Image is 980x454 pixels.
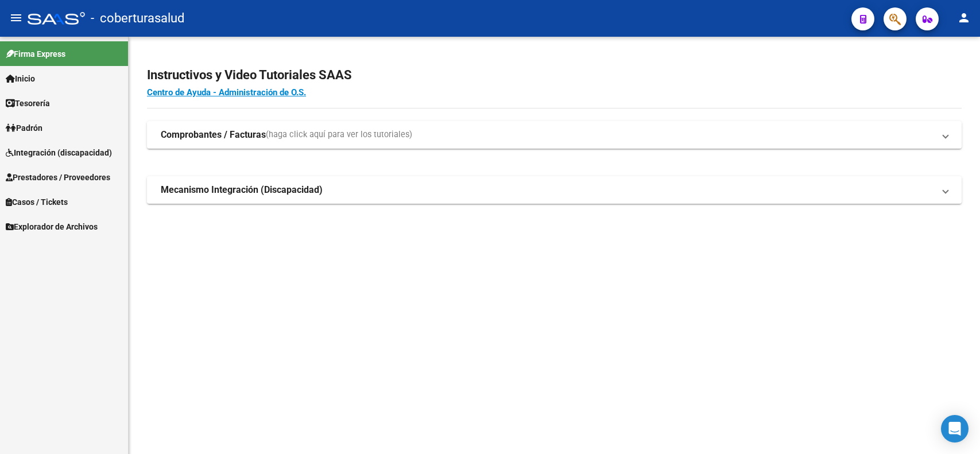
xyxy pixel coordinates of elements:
[957,11,971,25] mat-icon: person
[6,196,68,208] span: Casos / Tickets
[147,121,962,149] mat-expansion-panel-header: Comprobantes / Facturas(haga click aquí para ver los tutoriales)
[6,72,35,85] span: Inicio
[9,11,23,25] mat-icon: menu
[6,122,42,134] span: Padrón
[6,171,110,184] span: Prestadores / Proveedores
[266,129,412,141] span: (haga click aquí para ver los tutoriales)
[941,415,969,443] div: Open Intercom Messenger
[6,97,50,110] span: Tesorería
[161,129,266,141] strong: Comprobantes / Facturas
[147,176,962,204] mat-expansion-panel-header: Mecanismo Integración (Discapacidad)
[91,6,184,31] span: - coberturasalud
[147,64,962,86] h2: Instructivos y Video Tutoriales SAAS
[6,220,98,233] span: Explorador de Archivos
[6,146,112,159] span: Integración (discapacidad)
[161,184,323,196] strong: Mecanismo Integración (Discapacidad)
[147,87,306,98] a: Centro de Ayuda - Administración de O.S.
[6,48,65,60] span: Firma Express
